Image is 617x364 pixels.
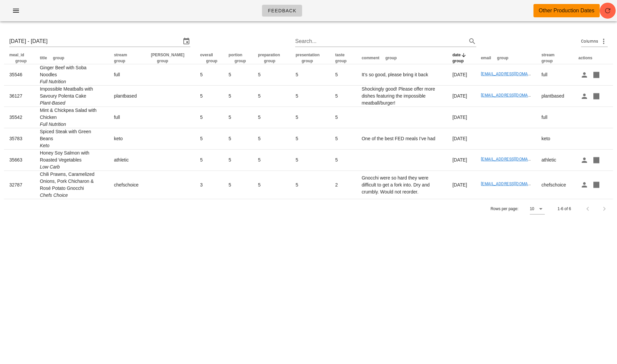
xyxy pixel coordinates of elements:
[4,150,35,171] td: 35663
[223,128,253,150] td: 5
[108,64,145,86] td: full
[481,182,547,186] a: [EMAIL_ADDRESS][DOMAIN_NAME]
[195,86,223,107] td: 5
[108,171,145,199] td: chefschoice
[264,59,275,63] span: group
[195,52,223,64] th: overall: Not sorted. Activate to sort ascending.
[15,59,27,63] span: group
[253,128,290,150] td: 5
[40,143,50,148] i: Keto
[195,171,223,199] td: 3
[290,86,330,107] td: 5
[481,72,547,76] a: [EMAIL_ADDRESS][DOMAIN_NAME]
[145,52,195,64] th: tod: Not sorted. Activate to sort ascending.
[35,107,109,128] td: Mint & Chickpea Salad with Chicken
[223,86,253,107] td: 5
[476,52,536,64] th: email: Not sorted. Activate to sort ascending.
[481,93,547,98] a: [EMAIL_ADDRESS][DOMAIN_NAME]
[290,128,330,150] td: 5
[536,86,573,107] td: plantbased
[581,38,598,45] span: Columns
[35,150,109,171] td: Honey Soy Salmon with Roasted Vegetables
[385,56,397,60] span: group
[447,86,476,107] td: [DATE]
[195,64,223,86] td: 5
[290,171,330,199] td: 5
[447,150,476,171] td: [DATE]
[452,53,461,57] span: date
[4,128,35,150] td: 35783
[491,199,545,218] div: Rows per page:
[262,5,302,17] a: Feedback
[40,100,65,106] i: Plant-Based
[447,128,476,150] td: [DATE]
[335,59,346,63] span: group
[581,36,608,47] div: Columns
[530,203,545,214] div: 10Rows per page:
[330,150,356,171] td: 5
[330,86,356,107] td: 5
[356,171,447,199] td: Gnocchi were so hard they were difficult to get a fork into. Dry and crumbly. Would not reorder.
[536,52,573,64] th: stream: Not sorted. Activate to sort ascending.
[235,59,246,63] span: group
[290,107,330,128] td: 5
[157,59,168,63] span: group
[356,64,447,86] td: It’s so good, please bring it back
[268,8,297,13] span: Feedback
[356,86,447,107] td: Shockingly good! Please offer more dishes featuring the impossible meatball/burger!
[447,171,476,199] td: [DATE]
[557,206,571,212] div: 1-6 of 6
[578,56,592,60] span: actions
[330,128,356,150] td: 5
[253,52,290,64] th: preparation: Not sorted. Activate to sort ascending.
[536,128,573,150] td: keto
[223,171,253,199] td: 5
[53,56,64,60] span: group
[447,52,476,64] th: date: Sorted descending. Activate to remove sorting.
[4,171,35,199] td: 32787
[481,56,491,60] span: email
[35,64,109,86] td: Ginger Beef with Soba Noodles
[9,53,24,57] span: meal_id
[4,107,35,128] td: 35542
[35,86,109,107] td: Impossible Meatballs with Savoury Polenta Cake
[497,56,509,60] span: group
[40,79,66,84] i: Full Nutrition
[253,64,290,86] td: 5
[330,64,356,86] td: 5
[447,107,476,128] td: [DATE]
[195,107,223,128] td: 5
[40,164,60,170] i: Low Carb
[356,52,447,64] th: comment: Not sorted. Activate to sort ascending.
[108,128,145,150] td: keto
[200,53,213,57] span: overall
[290,64,330,86] td: 5
[302,59,313,63] span: group
[356,128,447,150] td: One of the best FED meals I've had
[452,59,464,63] span: group
[253,107,290,128] td: 5
[253,86,290,107] td: 5
[229,53,242,57] span: portion
[35,128,109,150] td: Spiced Steak with Green Beans
[223,52,253,64] th: portion: Not sorted. Activate to sort ascending.
[253,150,290,171] td: 5
[573,52,613,64] th: actions
[108,86,145,107] td: plantbased
[195,150,223,171] td: 5
[108,52,145,64] th: stream: Not sorted. Activate to sort ascending.
[223,64,253,86] td: 5
[481,157,547,162] a: [EMAIL_ADDRESS][DOMAIN_NAME]
[195,128,223,150] td: 5
[536,171,573,199] td: chefschoice
[108,150,145,171] td: athletic
[253,171,290,199] td: 5
[290,52,330,64] th: presentation: Not sorted. Activate to sort ascending.
[541,53,554,57] span: stream
[35,52,109,64] th: title: Not sorted. Activate to sort ascending.
[258,53,280,57] span: preparation
[536,107,573,128] td: full
[4,86,35,107] td: 36127
[335,53,344,57] span: taste
[151,53,184,57] span: [PERSON_NAME]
